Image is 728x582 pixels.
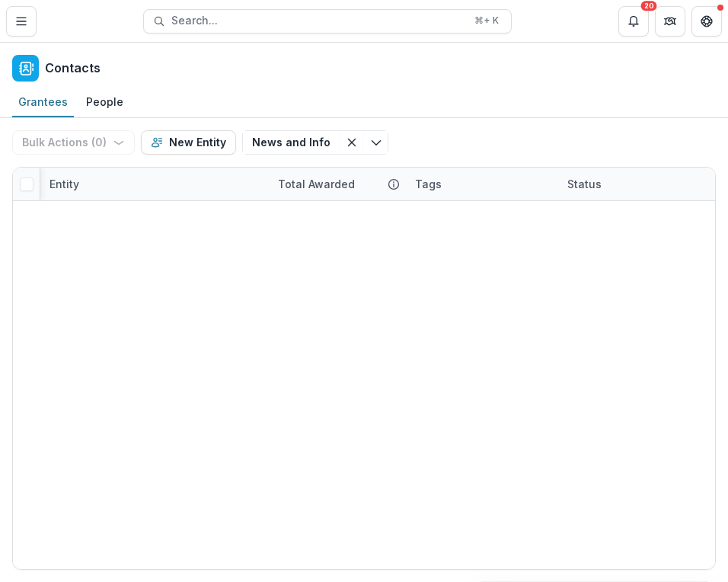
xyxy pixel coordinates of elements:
[655,6,685,37] button: Partners
[80,91,129,113] div: People
[40,168,269,200] div: Entity
[12,88,74,117] a: Grantees
[12,130,135,155] button: Bulk Actions (0)
[340,130,364,155] button: Clear filter
[269,168,406,200] div: Total Awarded
[143,9,512,34] button: Search...
[641,1,657,11] div: 20
[171,14,465,27] span: Search...
[406,168,558,200] div: Tags
[471,12,502,29] div: ⌘ + K
[269,176,364,192] div: Total Awarded
[618,6,649,37] button: Notifications
[691,6,722,37] button: Get Help
[242,130,340,155] button: News and Info
[364,130,388,155] button: Toggle menu
[12,91,74,113] div: Grantees
[40,176,88,192] div: Entity
[80,88,129,117] a: People
[45,61,101,75] h2: Contacts
[6,6,37,37] button: Toggle Menu
[558,176,611,192] div: Status
[141,130,236,155] button: New Entity
[406,176,451,192] div: Tags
